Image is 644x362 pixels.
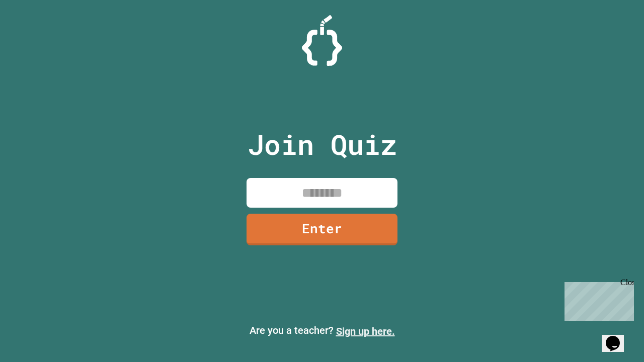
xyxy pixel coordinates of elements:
p: Join Quiz [248,124,397,165]
div: Chat with us now!Close [4,4,69,64]
a: Sign up here. [336,325,395,337]
iframe: chat widget [560,278,634,321]
iframe: chat widget [602,322,634,352]
img: Logo.svg [302,15,342,66]
a: Enter [247,214,397,245]
p: Are you a teacher? [8,323,636,339]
